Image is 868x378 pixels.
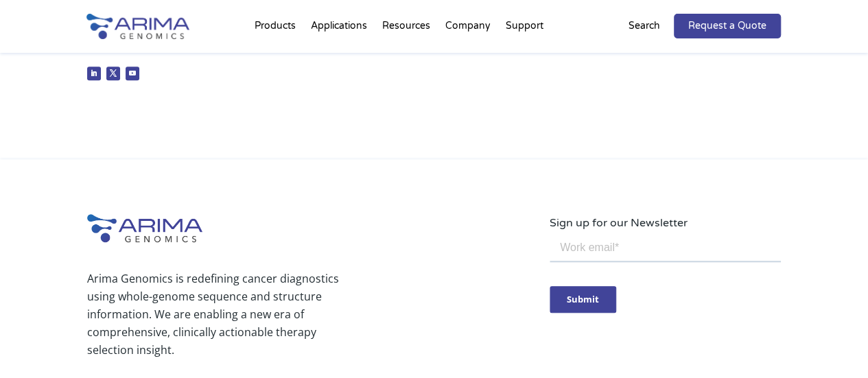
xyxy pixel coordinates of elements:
p: Sign up for our Newsletter [550,214,781,232]
a: Follow on LinkedIn [87,67,101,80]
a: Follow on X [106,67,120,80]
p: Arima Genomics is redefining cancer diagnostics using whole-genome sequence and structure informa... [87,270,365,359]
p: Search [629,17,660,35]
img: Arima-Genomics-logo [86,14,189,39]
img: Arima-Genomics-logo [87,214,203,242]
iframe: Form 0 [550,232,781,321]
a: Follow on Youtube [126,67,139,80]
a: Request a Quote [674,14,781,38]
